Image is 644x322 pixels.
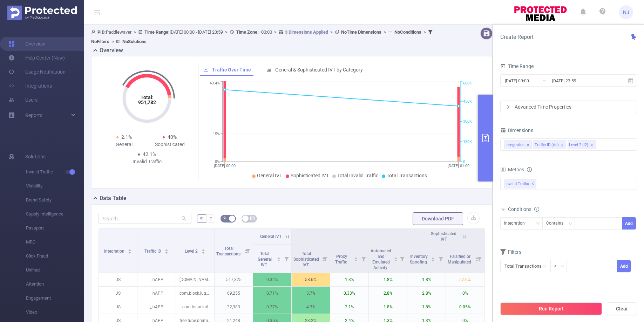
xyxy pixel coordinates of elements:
tspan: 600K [463,81,472,86]
i: icon: caret-down [165,251,169,253]
i: icon: info-circle [527,167,532,172]
span: 2.1% [121,134,132,140]
tspan: 951,782 [138,100,156,105]
a: Users [8,93,38,107]
p: 4.3% [292,300,330,314]
span: Conditions [508,206,539,212]
p: _InAPP [137,273,176,286]
li: Integration [504,140,532,149]
div: Contains [546,218,568,229]
i: icon: caret-up [165,248,169,250]
i: icon: caret-up [201,248,205,250]
span: Unified [26,263,84,277]
span: Total General IVT [258,251,272,267]
span: General IVT [260,234,282,239]
p: 0.27% [253,300,291,314]
i: icon: bar-chart [266,67,271,72]
p: 57.6% [446,273,484,286]
div: Sort [128,248,132,252]
span: General & Sophisticated IVT by Category [275,67,363,73]
span: Click Fraud [26,249,84,263]
span: Passport [26,221,84,235]
p: 0.32% [253,273,291,286]
h2: Overview [100,46,123,55]
p: 3.7% [292,287,330,300]
p: 0% [484,273,523,286]
p: JS [99,273,137,286]
span: Total Transactions [216,246,242,256]
p: 1.8% [407,300,446,314]
i: Filter menu [397,245,407,273]
a: Usage Notification [8,65,66,79]
span: Create Report [500,34,534,40]
div: Level 2 (l2) [569,141,588,150]
span: Brand Safety [26,193,84,207]
i: icon: caret-down [354,259,358,261]
i: Filter menu [474,245,484,273]
span: Paddlewaver [DATE] 00:00 - [DATE] 23:59 +00:00 [91,29,434,44]
i: icon: caret-down [431,259,435,261]
input: Search... [99,213,191,224]
tspan: 15% [213,132,220,136]
i: Filter menu [320,245,330,273]
div: icon: rightAdvanced Time Properties [501,101,637,113]
i: Filter menu [243,229,253,273]
span: Inventory Spoofing [410,254,428,265]
span: Falsified or Manipulated [448,254,472,265]
tspan: 300K [463,119,472,124]
div: Sort [201,248,205,252]
p: 2.8% [369,287,407,300]
span: 42.1% [143,151,156,157]
div: ≥ [554,260,562,272]
div: Sophisticated [147,141,192,148]
p: 58.6% [292,273,330,286]
i: Filter menu [436,245,446,273]
span: MRC [26,235,84,249]
i: icon: close [561,143,564,148]
span: Dimensions [500,128,533,133]
p: _InAPP [137,287,176,300]
i: icon: line-chart [203,67,208,72]
span: Automated and Emulated Activity [371,248,391,270]
p: [DOMAIN_NAME] [176,273,214,286]
span: Metrics [500,167,524,172]
i: icon: close [590,143,594,148]
b: PID: [97,29,106,35]
p: com.bstar.intl [176,300,214,314]
tspan: 0 [463,159,465,164]
span: Total Sophisticated IVT [293,251,319,267]
i: icon: caret-down [201,251,205,253]
span: > [272,29,279,35]
i: icon: caret-up [431,256,435,258]
i: icon: user [91,30,97,34]
span: > [381,29,388,35]
i: icon: caret-up [277,256,281,258]
div: Traffic ID (tid) [535,141,559,150]
span: NJ [623,5,629,19]
span: 40% [168,134,177,140]
div: Sort [431,256,435,260]
tspan: 150K [463,139,472,144]
div: General [101,141,147,148]
span: > [328,29,335,35]
h2: Data Table [100,194,127,203]
button: Add [622,217,636,229]
span: Visibility [26,179,84,193]
p: JS [99,287,137,300]
tspan: [DATE] 01:00 [448,164,469,168]
span: ✕ [531,180,534,188]
span: > [109,39,116,44]
span: Traffic ID [144,249,162,254]
div: Integration [506,141,524,150]
i: icon: down [536,221,540,226]
span: Reports [25,112,42,118]
span: Attention [26,277,84,291]
span: Total Invalid Traffic [337,173,378,178]
p: 2.1% [330,300,368,314]
p: 0% [484,287,523,300]
p: 1.8% [369,273,407,286]
p: 1.8% [407,273,446,286]
p: 0% [446,287,484,300]
p: 0.05% [446,300,484,314]
p: 32,383 [215,300,253,314]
